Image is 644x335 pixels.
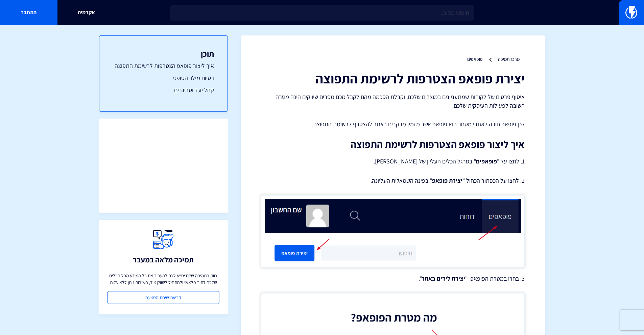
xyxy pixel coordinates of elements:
[108,272,219,286] p: צוות התמיכה שלנו יסייע לכם להעביר את כל המידע מכל הכלים שלכם לתוך פלאשי ולהתחיל לשווק מיד, השירות...
[261,71,525,86] h1: יצירת פופאפ הצטרפות לרשימת התפוצה
[467,56,483,62] a: פופאפים
[261,93,525,110] p: איסוף פרטים של לקוחות שמתעניינים במוצרים שלכם, וקבלת הסכמה מהם לקבל מכם מסרים שיווקים הינה מטרה ח...
[170,5,474,21] input: חיפוש מהיר...
[113,49,214,58] h3: תוכן
[261,120,525,129] p: לכן פופאפ חובה לאתרי מסחר הוא פופאפ אשר מזמין מבקרים באתר להצטרף לרשימת התפוצה.
[113,61,214,70] a: איך ליצור פופאפ הצטרפות לרשימת התפוצה
[261,176,525,185] p: 2. לחצו על הכפתור הכחול " " בפינה השמאלית העליונה.
[108,291,219,304] a: קביעת שיחת הטמעה
[113,86,214,95] a: קהל יעד וטריגרים
[432,177,462,184] strong: יצירת פופאפ
[261,157,525,166] p: 1. לחצו על " " בסרגל הכלים העליון של [PERSON_NAME].
[261,139,525,150] h2: איך ליצור פופאפ הצטרפות לרשימת התפוצה
[422,275,465,282] strong: יצירת לידים באתר
[133,256,194,264] h3: תמיכה מלאה במעבר
[261,274,525,283] p: 3. בחרו במטרת הפופאפ " ".
[113,74,214,82] a: בסיום מילוי הטופס
[498,56,520,62] a: מרכז תמיכה
[476,157,497,165] strong: פופאפים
